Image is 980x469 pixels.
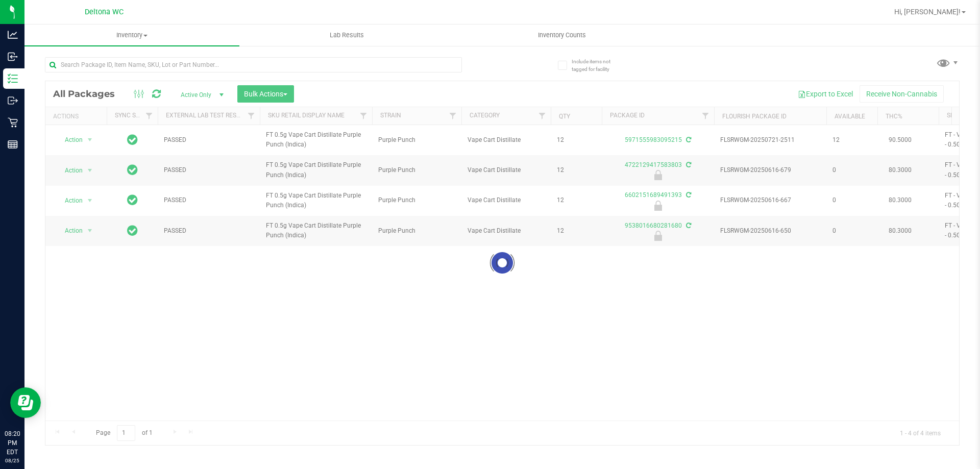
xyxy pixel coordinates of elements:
[8,52,18,62] inline-svg: Inbound
[8,95,18,106] inline-svg: Outbound
[8,73,18,84] inline-svg: Inventory
[524,31,600,40] span: Inventory Counts
[572,58,623,73] span: Include items not tagged for facility
[8,139,18,150] inline-svg: Reports
[5,457,20,464] p: 08/25
[45,57,462,72] input: Search Package ID, Item Name, SKU, Lot or Part Number...
[894,8,961,16] span: Hi, [PERSON_NAME]!
[10,387,41,418] iframe: Resource center
[239,24,454,46] a: Lab Results
[8,117,18,128] inline-svg: Retail
[5,429,20,457] p: 08:20 PM EDT
[24,24,239,46] a: Inventory
[24,31,239,40] span: Inventory
[8,30,18,40] inline-svg: Analytics
[454,24,669,46] a: Inventory Counts
[85,8,124,16] span: Deltona WC
[316,31,378,40] span: Lab Results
